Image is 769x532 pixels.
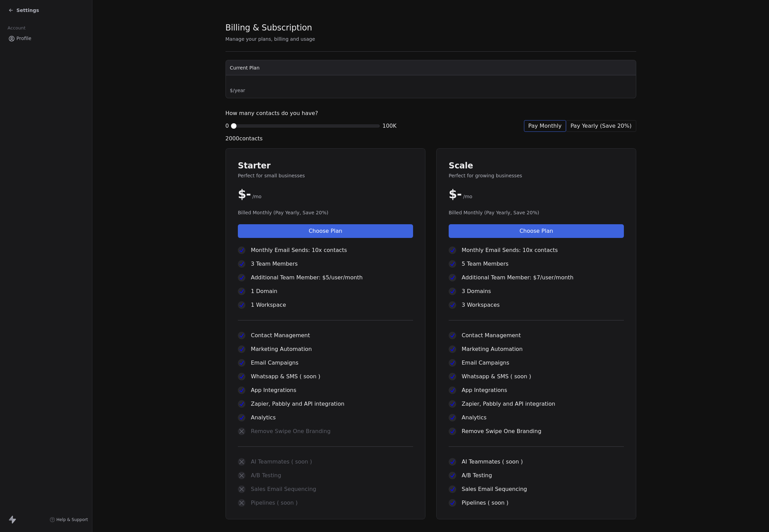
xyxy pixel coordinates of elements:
span: Perfect for growing businesses [449,172,624,179]
span: Account [4,23,28,33]
span: Monthly Email Sends: 10x contacts [462,246,558,254]
span: Help & Support [56,517,88,522]
span: Billing & Subscription [226,23,312,33]
button: Choose Plan [449,224,624,238]
span: Whatsapp & SMS ( soon ) [251,372,320,381]
span: 100K [382,122,396,130]
span: 3 Team Members [251,260,298,268]
span: Contact Management [462,331,521,340]
span: Sales Email Sequencing [251,485,316,493]
span: Perfect for small businesses [238,172,413,179]
span: Profile [16,35,31,42]
span: 0 [226,122,229,130]
span: $ - [449,187,462,201]
span: Billed Monthly (Pay Yearly, Save 20%) [238,209,413,216]
a: Help & Support [50,517,88,522]
span: Remove Swipe One Branding [462,427,541,435]
span: Pay Monthly [528,122,562,130]
span: /mo [252,193,261,200]
button: Choose Plan [238,224,413,238]
span: 1 Workspace [251,301,286,309]
span: Settings [16,7,39,14]
span: How many contacts do you have? [226,109,318,117]
span: Manage your plans, billing and usage [226,36,315,42]
span: Monthly Email Sends: 10x contacts [251,246,347,254]
span: App Integrations [251,386,296,394]
span: 3 Domains [462,287,491,295]
span: $ / year [230,87,593,94]
span: Pay Yearly (Save 20%) [571,122,632,130]
span: 1 Domain [251,287,277,295]
span: App Integrations [462,386,507,394]
span: 2000 contacts [226,135,263,143]
span: 5 Team Members [462,260,509,268]
span: Additional Team Member: $5/user/month [251,274,363,282]
span: Marketing Automation [462,345,523,353]
span: $ - [238,187,251,201]
span: Remove Swipe One Branding [251,427,331,435]
th: Current Plan [226,60,636,75]
span: AI Teammates ( soon ) [251,458,312,466]
a: Settings [8,7,39,14]
span: Analytics [462,414,487,422]
span: Email Campaigns [251,359,298,367]
span: Analytics [251,414,276,422]
span: /mo [463,193,472,200]
span: Pipelines ( soon ) [251,499,298,507]
span: Starter [238,161,413,171]
span: Zapier, Pabbly and API integration [462,400,555,408]
span: Email Campaigns [462,359,509,367]
a: Profile [5,33,87,44]
span: Zapier, Pabbly and API integration [251,400,344,408]
span: Sales Email Sequencing [462,485,527,493]
span: Pipelines ( soon ) [462,499,509,507]
span: AI Teammates ( soon ) [462,458,523,466]
span: 3 Workspaces [462,301,500,309]
span: A/B Testing [251,471,281,480]
span: Additional Team Member: $7/user/month [462,274,574,282]
span: Contact Management [251,331,310,340]
span: Billed Monthly (Pay Yearly, Save 20%) [449,209,624,216]
span: Scale [449,161,624,171]
span: A/B Testing [462,471,492,480]
span: Marketing Automation [251,345,312,353]
span: Whatsapp & SMS ( soon ) [462,372,531,381]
